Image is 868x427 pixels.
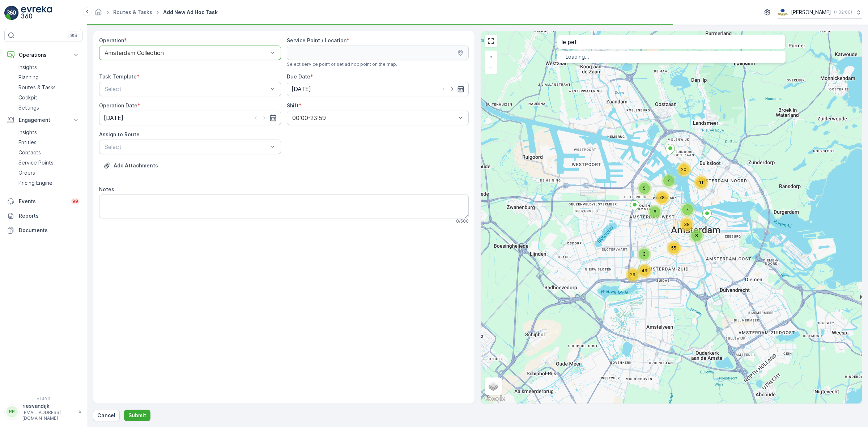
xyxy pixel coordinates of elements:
a: Insights [16,127,82,137]
a: Pricing Engine [16,178,82,188]
p: Documents [19,227,80,234]
p: Settings [18,104,39,111]
input: dd/mm/yyyy [287,82,469,96]
p: Insights [18,64,37,71]
span: 78 [659,195,665,200]
p: [EMAIL_ADDRESS][DOMAIN_NAME] [22,410,75,421]
div: 55 [667,241,681,255]
span: 6 [654,209,656,214]
p: 99 [72,198,78,204]
div: 49 [637,264,652,278]
p: Engagement [19,116,68,124]
a: Planning [16,72,82,82]
p: Orders [18,169,35,176]
label: Assign to Route [99,131,140,137]
a: Open this area in Google Maps (opens a new window) [483,394,507,403]
label: Service Point / Location [287,37,346,43]
span: Select service point or set ad hoc point on the map. [287,61,397,67]
p: Insights [18,129,37,136]
div: 38 [680,217,694,232]
button: Engagement [4,113,82,127]
p: Planning [18,74,39,81]
span: 20 [681,167,686,172]
span: 8 [695,233,698,238]
p: ⌘B [70,33,77,38]
span: 38 [684,222,690,227]
a: Events99 [4,194,82,209]
span: 7 [686,207,689,212]
a: Orders [16,168,82,178]
p: Service Points [18,159,54,166]
img: basis-logo_rgb2x.png [778,8,788,16]
span: − [489,64,493,71]
a: Layers [485,378,501,394]
a: Routes & Tasks [113,9,152,15]
a: Cockpit [16,93,82,103]
p: Submit [128,412,146,419]
div: 3 [637,247,651,261]
span: + [489,54,493,60]
label: Shift [287,102,299,108]
p: Pricing Engine [18,179,52,187]
a: Homepage [94,11,102,17]
div: 7 [661,174,676,188]
span: 5 [643,185,646,191]
div: 8 [689,229,704,243]
label: Operation Date [99,102,137,108]
p: riesvandijk [22,402,75,410]
div: RR [6,406,18,418]
span: Add New Ad Hoc Task [162,9,219,16]
span: 7 [667,178,670,183]
p: Select [105,85,268,93]
span: v 1.49.3 [4,397,82,401]
p: Routes & Tasks [18,84,56,91]
span: 49 [642,268,647,273]
p: Select [105,142,268,151]
a: Zoom In [485,51,496,62]
p: Operations [19,51,68,59]
span: 3 [643,251,646,257]
button: Upload File [99,160,162,171]
div: 11 [694,175,709,190]
label: Operation [99,37,124,43]
a: Routes & Tasks [16,82,82,93]
p: Events [19,198,67,205]
button: Submit [124,410,150,421]
div: 5 [637,181,652,196]
span: 29 [630,272,635,277]
div: 20 [677,162,691,177]
label: Due Date [287,73,310,80]
div: 6 [648,205,662,219]
a: Entities [16,137,82,148]
span: 11 [699,180,703,185]
button: RRriesvandijk[EMAIL_ADDRESS][DOMAIN_NAME] [4,402,82,421]
button: [PERSON_NAME](+02:00) [778,6,862,19]
span: 55 [671,245,676,251]
img: Google [483,394,507,403]
button: Cancel [93,410,120,421]
ul: Menu [557,51,786,63]
p: Cancel [97,412,115,419]
div: 29 [626,268,640,282]
p: Reports [19,212,80,219]
p: Add Attachments [114,162,158,169]
button: Operations [4,48,82,62]
p: [PERSON_NAME] [791,9,831,16]
a: Zoom Out [485,62,496,73]
input: Search address or service points [557,35,786,49]
div: 78 [655,191,669,205]
a: Documents [4,223,82,238]
label: Notes [99,186,114,192]
a: Reports [4,209,82,223]
p: Entities [18,139,37,146]
p: ( +02:00 ) [834,9,852,15]
a: Service Points [16,158,82,168]
a: Insights [16,62,82,72]
a: Settings [16,103,82,113]
div: 7 [680,202,695,217]
a: View Fullscreen [485,35,496,46]
label: Task Template [99,73,137,80]
p: Cockpit [18,94,37,101]
p: 0 / 500 [456,218,469,224]
img: logo_light-DOdMpM7g.png [21,6,52,20]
